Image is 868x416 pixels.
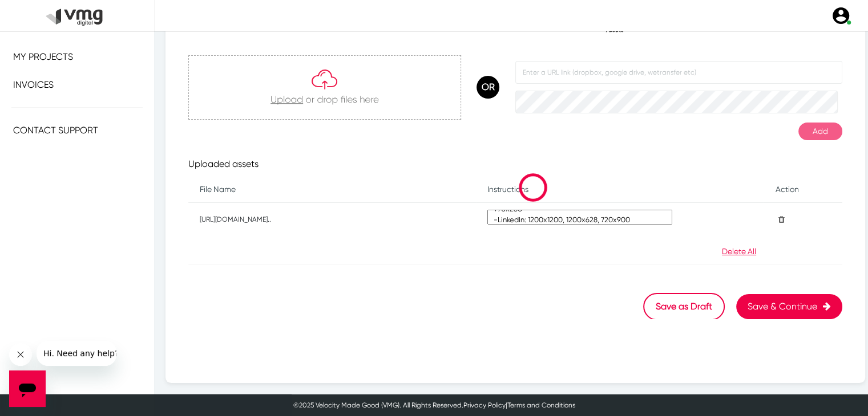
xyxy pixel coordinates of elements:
[200,214,465,225] p: [URL][DOMAIN_NAME]..
[37,341,116,366] iframe: Message from company
[188,177,476,203] th: File Name
[764,177,842,203] th: Action
[13,79,54,90] span: Invoices
[722,247,756,256] a: Delete All
[775,215,784,223] i: Delete
[188,157,842,171] p: Uploaded assets
[476,177,764,203] th: Instructions
[798,123,842,140] button: Add
[515,61,842,84] input: Enter a URL link (dropbox, google drive, wetransfer etc)
[13,125,98,136] span: Contact Support
[477,76,499,99] p: OR
[9,343,32,366] iframe: Close message
[463,401,506,409] a: Privacy Policy
[643,293,725,320] button: Save as Draft
[13,51,73,62] span: My Projects
[831,6,851,26] img: user
[9,370,46,407] iframe: Button to launch messaging window
[507,401,575,409] a: Terms and Conditions
[7,8,82,17] span: Hi. Need any help?
[736,294,842,319] button: Save & Continue
[824,6,857,26] a: user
